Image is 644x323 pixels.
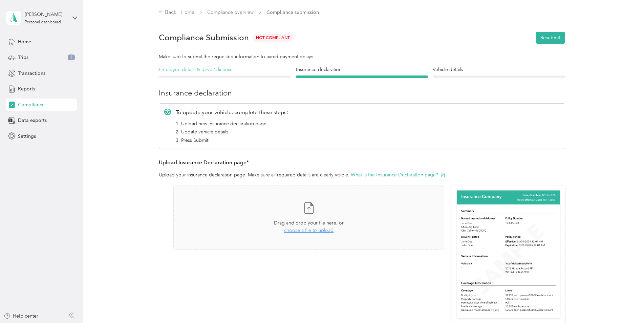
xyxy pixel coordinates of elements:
button: Resubmit [536,32,565,44]
iframe: Everlance-gr Chat Button Frame [606,285,644,323]
h1: Compliance Submission [159,33,249,42]
li: 2. Update vehicle details [176,128,288,135]
p: Upload your insurance declaration page. Make sure all required details are clearly visible. [159,171,565,178]
div: [PERSON_NAME] [25,11,67,18]
span: choose a file to upload [284,228,334,233]
h3: Insurance declaration [159,87,565,99]
a: Compliance overview [207,9,254,15]
span: Data exports [18,117,47,124]
span: Trips [18,54,28,61]
span: Settings [18,133,36,140]
span: Compliance [18,101,45,108]
button: What is the Insurance Declaration page? [351,171,445,178]
span: Reports [18,85,35,92]
span: Transactions [18,70,45,77]
div: Personal dashboard [25,20,61,24]
span: Compliance submission [266,9,319,16]
span: 1 [68,55,75,61]
img: Sample insurance declaration [455,189,562,320]
p: To update your vehicle, complete these steps: [176,108,288,116]
li: 1. Upload new insurance declaration page [176,120,288,127]
span: Drag and drop your file here, orchoose a file to upload [174,186,444,249]
h4: Vehicle details [433,66,565,73]
a: Home [181,9,194,15]
span: Not Compliant [253,34,294,42]
span: Home [18,38,31,45]
button: Help center [4,313,38,320]
div: Make sure to submit the requested information to avoid payment delays [159,53,565,60]
h4: Insurance declaration [296,66,428,73]
div: Back [159,8,176,17]
h4: Employee details & driver’s license [159,66,291,73]
span: Drag and drop your file here, or [274,220,344,226]
h3: Upload Insurance Declaration page* [159,158,565,167]
li: 3. Press Submit! [176,137,288,144]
